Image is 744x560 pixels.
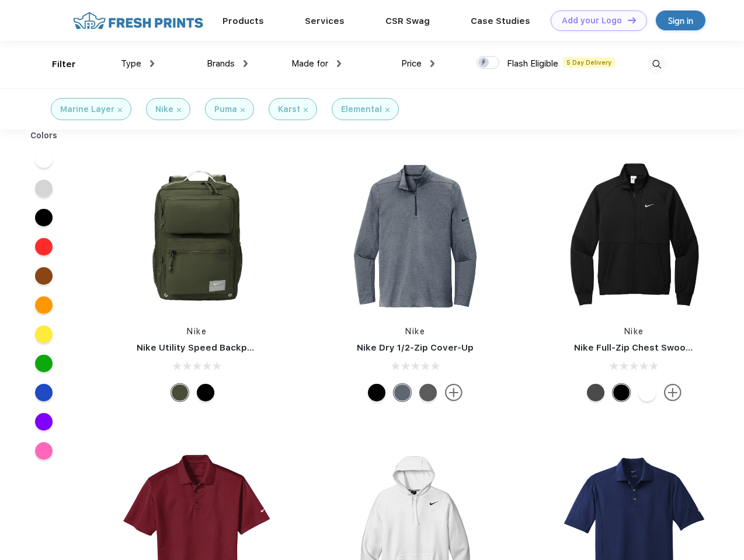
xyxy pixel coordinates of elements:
[137,342,263,353] a: Nike Utility Speed Backpack
[357,342,474,353] a: Nike Dry 1/2-Zip Cover-Up
[368,384,385,401] div: Black
[664,384,682,401] img: more.svg
[214,103,237,116] div: Puma
[171,384,189,401] div: Cargo Khaki
[430,60,434,67] img: dropdown.png
[624,327,644,336] a: Nike
[445,384,463,401] img: more.svg
[638,384,656,401] div: White
[401,58,422,69] span: Price
[656,10,705,30] a: Sign in
[613,384,630,401] div: Black
[244,60,248,67] img: dropdown.png
[305,16,345,26] a: Services
[557,159,712,314] img: func=resize&h=266
[405,327,425,336] a: Nike
[241,108,245,112] img: filter_cancel.svg
[121,58,141,69] span: Type
[222,16,264,26] a: Products
[118,108,122,112] img: filter_cancel.svg
[562,16,622,26] div: Add your Logo
[507,58,558,69] span: Flash Eligible
[647,55,666,74] img: desktop_search.svg
[187,327,207,336] a: Nike
[668,14,693,27] div: Sign in
[563,57,615,68] span: 5 Day Delivery
[197,384,214,401] div: Black
[291,58,328,69] span: Made for
[338,159,493,314] img: func=resize&h=266
[385,16,430,26] a: CSR Swag
[304,108,308,112] img: filter_cancel.svg
[385,108,390,112] img: filter_cancel.svg
[60,103,114,116] div: Marine Layer
[177,108,181,112] img: filter_cancel.svg
[69,10,207,31] img: fo%20logo%202.webp
[394,384,411,401] div: Navy Heather
[337,60,341,67] img: dropdown.png
[22,129,67,142] div: Colors
[119,159,274,314] img: func=resize&h=266
[574,342,729,353] a: Nike Full-Zip Chest Swoosh Jacket
[155,103,173,116] div: Nike
[341,103,382,116] div: Elemental
[587,384,604,401] div: Anthracite
[278,103,300,116] div: Karst
[52,58,76,71] div: Filter
[419,384,437,401] div: Black Heather
[628,17,636,23] img: DT
[207,58,235,69] span: Brands
[150,60,154,67] img: dropdown.png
